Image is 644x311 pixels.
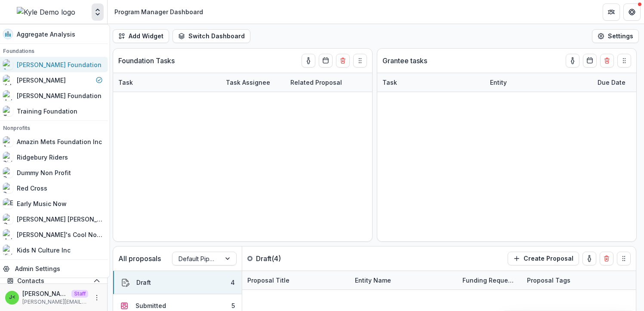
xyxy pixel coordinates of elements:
div: Entity Name [350,276,396,285]
button: toggle-assigned-to-me [302,54,315,68]
button: toggle-assigned-to-me [566,54,579,68]
div: Proposal Tags [522,271,629,289]
div: Proposal Title [242,271,350,289]
div: 4 [231,278,235,287]
div: Task Assignee [221,78,275,87]
p: Foundation Tasks [118,55,175,66]
p: [PERSON_NAME] <[PERSON_NAME][EMAIL_ADDRESS][DOMAIN_NAME]> [22,289,68,298]
div: Task [377,73,485,92]
button: Calendar [319,54,333,68]
nav: breadcrumb [111,6,206,18]
div: Funding Requested [457,271,522,289]
button: Settings [592,29,639,43]
div: 5 [231,301,235,310]
p: Grantee tasks [382,55,427,66]
div: Entity [485,73,592,92]
div: Task Assignee [221,73,285,92]
p: Draft ( 4 ) [256,253,320,264]
button: Delete card [600,252,613,265]
button: Drag [353,54,367,68]
div: Entity [485,78,512,87]
button: Add Widget [113,29,169,43]
button: Delete card [600,54,614,68]
button: More [92,293,102,303]
div: Related Proposal [285,73,393,92]
div: Funding Requested [457,276,522,285]
button: Create Proposal [508,252,579,265]
button: Switch Dashboard [173,29,250,43]
div: Task [377,78,402,87]
div: Due Date [592,78,631,87]
div: Proposal Tags [522,276,576,285]
div: Submitted [136,301,166,310]
button: Open Contacts [3,274,104,288]
button: Delete card [336,54,350,68]
span: Contacts [17,277,90,285]
div: Program Manager Dashboard [114,7,203,16]
button: Calendar [583,54,597,68]
button: Draft4 [113,271,242,294]
div: Entity Name [350,271,457,289]
button: Partners [603,3,620,21]
div: Julie <julie@trytemelio.com> [9,295,15,300]
div: Task [113,78,138,87]
p: [PERSON_NAME][EMAIL_ADDRESS][DOMAIN_NAME] [22,298,88,306]
button: Get Help [623,3,641,21]
p: All proposals [118,253,161,264]
button: toggle-assigned-to-me [582,252,596,265]
div: Related Proposal [285,78,347,87]
p: Staff [71,290,88,298]
button: Open entity switcher [92,3,104,21]
img: Kyle Demo logo [17,7,75,17]
button: Drag [617,54,631,68]
button: Drag [617,252,631,265]
div: Task [113,73,221,92]
div: Draft [136,278,151,287]
div: Proposal Title [242,276,295,285]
